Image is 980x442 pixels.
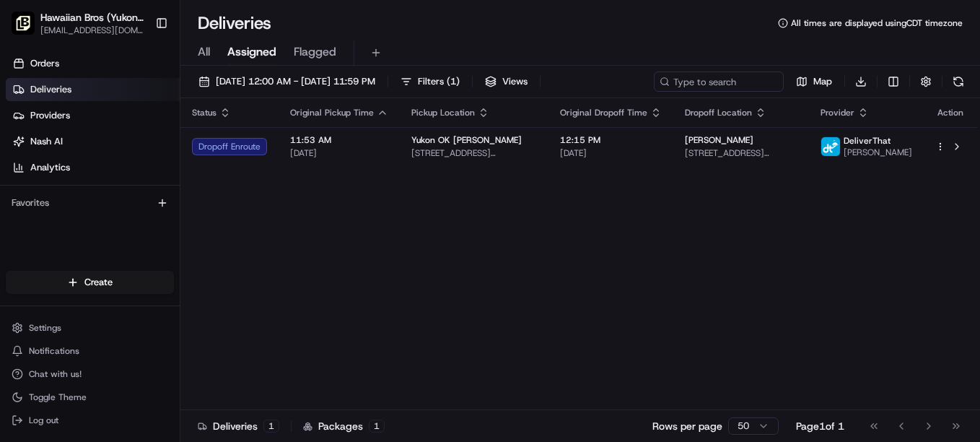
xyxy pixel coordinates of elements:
img: profile_deliverthat_partner.png [821,137,840,156]
span: Settings [29,322,61,334]
a: Analytics [6,156,180,179]
span: [STREET_ADDRESS][US_STATE] [685,147,797,159]
span: [DATE] 12:00 AM - [DATE] 11:59 PM [216,75,375,88]
span: Nash AI [30,135,63,148]
button: Refresh [948,71,968,92]
span: [STREET_ADDRESS][PERSON_NAME] [411,147,537,159]
span: 12:15 PM [560,134,662,146]
span: Original Dropoff Time [560,107,647,118]
span: Status [192,107,216,118]
div: Packages [303,419,385,433]
h1: Deliveries [198,12,271,35]
span: Provider [821,107,854,118]
span: [PERSON_NAME] [844,147,912,158]
span: ( 1 ) [447,75,460,88]
a: Deliveries [6,78,180,101]
span: Dropoff Location [685,107,752,118]
button: Hawaiian Bros (Yukon OK_Garth [PERSON_NAME]) [40,10,144,25]
button: Create [6,271,174,294]
span: All [198,43,210,61]
span: Toggle Theme [29,391,87,403]
span: Log out [29,415,58,426]
button: Notifications [6,341,174,361]
span: Map [813,75,832,88]
button: [DATE] 12:00 AM - [DATE] 11:59 PM [192,71,382,92]
span: [DATE] [290,147,388,159]
p: Rows per page [652,419,722,433]
span: Views [502,75,528,88]
span: DeliverThat [844,135,891,147]
span: Yukon OK [PERSON_NAME] [411,134,522,146]
a: Providers [6,104,180,127]
span: All times are displayed using CDT timezone [791,17,963,29]
span: Flagged [294,43,336,61]
button: Chat with us! [6,364,174,384]
span: Filters [418,75,460,88]
span: [PERSON_NAME] [685,134,753,146]
span: Pickup Location [411,107,475,118]
button: Map [789,71,839,92]
span: Chat with us! [29,368,82,380]
button: Settings [6,318,174,338]
button: Toggle Theme [6,387,174,407]
div: Deliveries [198,419,279,433]
button: Views [478,71,534,92]
button: Log out [6,410,174,430]
span: Notifications [29,345,79,357]
div: Page 1 of 1 [796,419,844,433]
span: Analytics [30,161,70,174]
img: Hawaiian Bros (Yukon OK_Garth Brooks) [12,12,35,35]
span: Assigned [227,43,276,61]
div: Favorites [6,191,174,214]
span: Deliveries [30,83,71,96]
span: 11:53 AM [290,134,388,146]
a: Nash AI [6,130,180,153]
button: [EMAIL_ADDRESS][DOMAIN_NAME] [40,25,144,36]
button: Hawaiian Bros (Yukon OK_Garth Brooks)Hawaiian Bros (Yukon OK_Garth [PERSON_NAME])[EMAIL_ADDRESS][... [6,6,149,40]
span: Providers [30,109,70,122]
span: Create [84,276,113,289]
button: Filters(1) [394,71,466,92]
span: Original Pickup Time [290,107,374,118]
span: [DATE] [560,147,662,159]
span: Orders [30,57,59,70]
a: Orders [6,52,180,75]
div: Action [935,107,966,118]
div: 1 [369,420,385,433]
div: 1 [263,420,279,433]
input: Type to search [654,71,784,92]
